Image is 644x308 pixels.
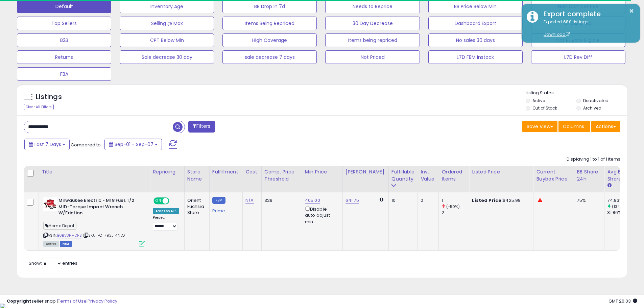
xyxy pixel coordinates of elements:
[421,168,436,183] div: Inv. value
[104,139,162,150] button: Sep-01 - Sep-07
[428,50,523,64] button: L7D FBM Instock
[544,31,570,37] a: Download
[71,142,102,148] span: Compared to:
[7,298,31,304] strong: Copyright
[153,215,179,231] div: Preset:
[325,33,420,47] button: Items being repriced
[212,168,240,175] div: Fulfillment
[222,17,317,30] button: Items Being Repriced
[345,168,386,175] div: [PERSON_NAME]
[577,197,599,204] div: 75%
[563,123,584,130] span: Columns
[7,298,117,305] div: seller snap | |
[558,121,590,132] button: Columns
[428,17,523,30] button: Dashboard Export
[539,19,635,38] div: Exported 680 listings.
[34,141,61,148] span: Last 7 Days
[391,168,415,183] div: Fulfillable Quantity
[607,197,635,204] div: 74.83%
[583,105,601,111] label: Archived
[245,168,259,175] div: Cost
[24,104,54,110] div: Clear All Filters
[305,197,320,204] a: 405.00
[187,168,207,183] div: Store Name
[442,210,469,216] div: 2
[57,233,82,238] a: B0BV3HHDFS
[446,204,460,209] small: (-50%)
[526,90,627,96] p: Listing States:
[612,204,630,209] small: (134.87%)
[24,139,70,150] button: Last 7 Days
[472,197,528,204] div: $425.98
[153,208,179,214] div: Amazon AI *
[212,197,225,204] small: FBM
[17,67,111,81] button: FBA
[536,168,571,183] div: Current Buybox Price
[532,105,557,111] label: Out of Stock
[591,121,620,132] button: Actions
[567,156,620,163] div: Displaying 1 to 1 of 1 items
[305,168,340,175] div: Min Price
[345,197,359,204] a: 641.75
[43,197,57,211] img: 41pvWINAX5L._SL40_.jpg
[58,197,141,218] b: Milwaukee Electric - M18 Fuel. 1/2 MID-Torque Impact Wrench W/Friction
[305,205,337,225] div: Disable auto adjust min
[120,50,214,64] button: Sale decrease 30 day
[88,298,117,304] a: Privacy Policy
[83,233,125,238] span: | SKU: PQ-792L-4NLQ
[264,168,299,183] div: Comp. Price Threshold
[421,197,433,204] div: 0
[43,222,76,230] span: Home Depot
[391,197,412,204] div: 10
[222,50,317,64] button: sale decrease 7 days
[577,168,601,183] div: BB Share 24h.
[212,206,237,214] div: Prime
[609,298,637,304] span: 2025-09-15 20:03 GMT
[607,168,632,183] div: Avg BB Share
[583,98,609,103] label: Deactivated
[187,197,204,216] div: Orient Fuchsia Store
[36,92,62,102] h5: Listings
[120,17,214,30] button: Selling @ Max
[442,197,469,204] div: 1
[325,17,420,30] button: 30 Day Decrease
[43,197,145,246] div: ASIN:
[120,33,214,47] button: CPT Below Min
[60,241,72,247] span: FBM
[539,9,635,19] div: Export complete
[42,168,147,175] div: Title
[154,198,163,204] span: ON
[607,210,635,216] div: 31.86%
[472,168,530,175] div: Listed Price
[531,50,625,64] button: L7D Rev Diff
[115,141,153,148] span: Sep-01 - Sep-07
[222,33,317,47] button: High Coverage
[43,241,59,247] span: All listings currently available for purchase on Amazon
[17,50,111,64] button: Returns
[153,168,182,175] div: Repricing
[17,17,111,30] button: Top Sellers
[17,33,111,47] button: B2B
[245,197,254,204] a: N/A
[532,98,545,103] label: Active
[264,197,297,204] div: 329
[472,197,503,204] b: Listed Price:
[428,33,523,47] button: No sales 30 days
[629,7,634,15] button: ×
[188,121,215,133] button: Filters
[325,50,420,64] button: Not Priced
[442,168,466,183] div: Ordered Items
[58,298,87,304] a: Terms of Use
[168,198,179,204] span: OFF
[29,260,77,266] span: Show: entries
[607,183,611,189] small: Avg BB Share.
[522,121,557,132] button: Save View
